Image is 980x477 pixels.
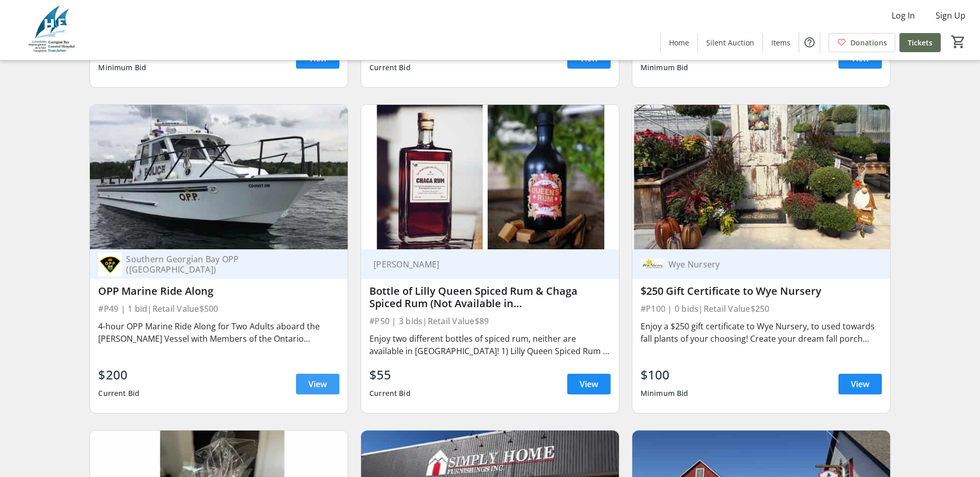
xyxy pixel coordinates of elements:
button: Sign Up [927,7,974,24]
a: View [296,374,339,394]
span: Tickets [908,37,932,48]
div: OPP Marine Ride Along [98,285,339,297]
img: Bottle of Lilly Queen Spiced Rum & Chaga Spiced Rum (Not Available in Ontario!) [361,105,619,250]
a: Donations [829,33,895,52]
div: 4-hour OPP Marine Ride Along for Two Adults aboard the [PERSON_NAME] Vessel with Members of the O... [98,320,339,345]
a: View [567,48,611,69]
div: Minimum Bid [98,58,146,77]
div: Enjoy a $250 gift certificate to Wye Nursery, to used towards fall plants of your choosing! Creat... [641,320,882,345]
div: Minimum Bid [641,384,689,403]
div: Bottle of Lilly Queen Spiced Rum & Chaga Spiced Rum (Not Available in [GEOGRAPHIC_DATA]!) [369,285,611,310]
span: View [308,378,327,390]
img: Georgian Bay General Hospital Foundation's Logo [6,4,98,56]
span: Silent Auction [706,37,754,48]
div: Enjoy two different bottles of spiced rum, neither are available in [GEOGRAPHIC_DATA]! 1) Lilly Q... [369,332,611,357]
div: #P100 | 0 bids | Retail Value $250 [641,301,882,316]
div: $200 [98,365,139,384]
span: View [851,378,869,390]
div: $55 [369,365,411,384]
a: View [296,48,339,69]
button: Help [799,32,820,53]
span: View [580,378,598,390]
button: Cart [949,33,968,51]
div: Current Bid [369,58,411,77]
div: Current Bid [369,384,411,403]
div: $100 [641,365,689,384]
span: Items [771,37,790,48]
button: Log In [883,7,923,24]
a: Tickets [899,33,941,52]
span: Log In [892,9,915,22]
div: #P50 | 3 bids | Retail Value $89 [369,314,611,328]
div: Wye Nursery [664,259,869,269]
div: Minimum Bid [641,58,689,77]
div: #P49 | 1 bid | Retail Value $500 [98,301,339,316]
span: Home [669,37,689,48]
div: $250 Gift Certificate to Wye Nursery [641,285,882,297]
a: Silent Auction [698,33,763,52]
a: View [838,374,882,394]
div: Southern Georgian Bay OPP ([GEOGRAPHIC_DATA]) [122,254,327,275]
img: Wye Nursery [641,252,664,276]
div: [PERSON_NAME] [369,259,598,269]
img: OPP Marine Ride Along [90,105,348,250]
img: Southern Georgian Bay OPP (Midland) [98,252,122,276]
img: $250 Gift Certificate to Wye Nursery [632,105,890,250]
span: Sign Up [936,9,966,22]
a: View [567,374,611,394]
a: Home [661,33,697,52]
span: Donations [850,37,887,48]
a: Items [763,33,799,52]
div: Current Bid [98,384,139,403]
a: View [838,48,882,69]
